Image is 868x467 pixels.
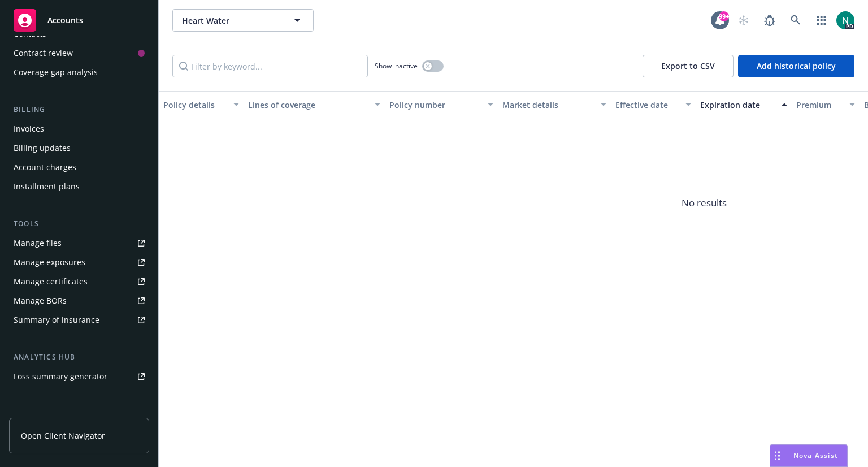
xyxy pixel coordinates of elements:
a: Invoices [9,120,149,138]
div: Contract review [14,44,73,62]
a: Contract review [9,44,149,62]
span: Open Client Navigator [21,430,105,442]
a: Start snowing [732,9,755,32]
button: Effective date [611,91,696,118]
a: Search [784,9,807,32]
button: Market details [498,91,611,118]
div: Manage files [14,234,62,252]
button: Export to CSV [643,55,734,77]
a: Billing updates [9,139,149,157]
button: Premium [792,91,860,118]
a: Accounts [9,5,149,36]
a: Loss summary generator [9,367,149,386]
a: Manage certificates [9,273,149,291]
span: Heart Water [182,15,280,27]
img: photo [836,11,854,29]
div: Manage certificates [14,273,88,291]
span: Export to CSV [661,60,715,71]
button: Heart Water [172,9,314,32]
a: Manage BORs [9,292,149,310]
a: Coverage gap analysis [9,63,149,81]
a: Report a Bug [758,9,781,32]
span: Accounts [47,16,83,25]
div: Premium [796,99,843,111]
a: Account charges [9,158,149,176]
div: Tools [9,218,149,230]
div: 99+ [719,11,729,21]
div: Invoices [14,120,44,138]
span: Add historical policy [757,60,836,71]
div: Manage BORs [14,292,67,310]
span: Show inactive [375,61,418,71]
div: Policy number [389,99,481,111]
button: Nova Assist [770,444,848,467]
div: Billing updates [14,139,71,157]
div: Effective date [615,99,679,111]
button: Expiration date [696,91,792,118]
a: Manage exposures [9,253,149,271]
a: Switch app [810,9,833,32]
a: Installment plans [9,178,149,196]
button: Add historical policy [738,55,854,77]
input: Filter by keyword... [172,55,368,77]
button: Lines of coverage [244,91,385,118]
div: Manage exposures [14,253,85,271]
div: Analytics hub [9,352,149,363]
div: Summary of insurance [14,311,99,329]
span: Nova Assist [793,451,838,460]
div: Policy details [163,99,227,111]
a: Summary of insurance [9,311,149,329]
button: Policy details [159,91,244,118]
div: Lines of coverage [248,99,368,111]
div: Loss summary generator [14,367,107,386]
button: Policy number [385,91,498,118]
div: Drag to move [770,445,784,466]
a: Manage files [9,234,149,252]
div: Installment plans [14,178,80,196]
div: Market details [502,99,594,111]
div: Coverage gap analysis [14,63,98,81]
div: Account charges [14,158,76,176]
div: Account settings [9,408,149,420]
div: Billing [9,104,149,115]
div: Expiration date [700,99,775,111]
